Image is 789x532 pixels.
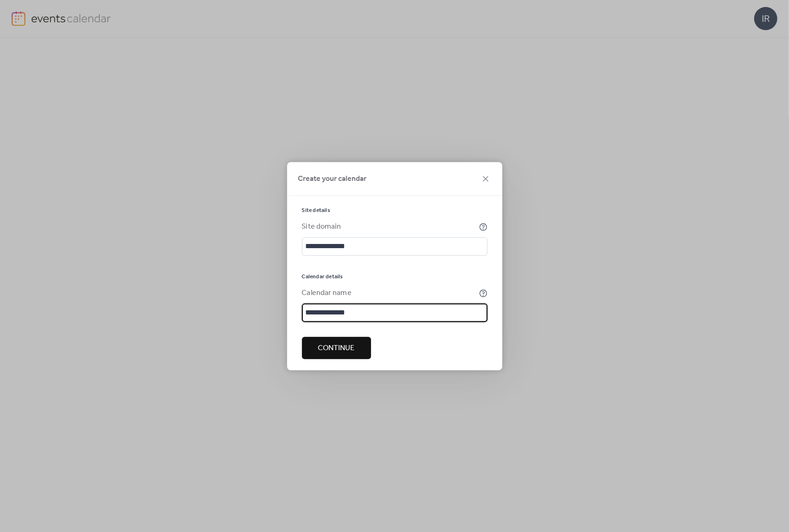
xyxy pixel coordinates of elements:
[298,173,367,185] span: Create your calendar
[302,221,477,232] div: Site domain
[302,337,371,359] button: Continue
[302,207,330,214] span: Site details
[302,288,477,299] div: Calendar name
[318,343,355,354] span: Continue
[302,273,343,281] span: Calendar details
